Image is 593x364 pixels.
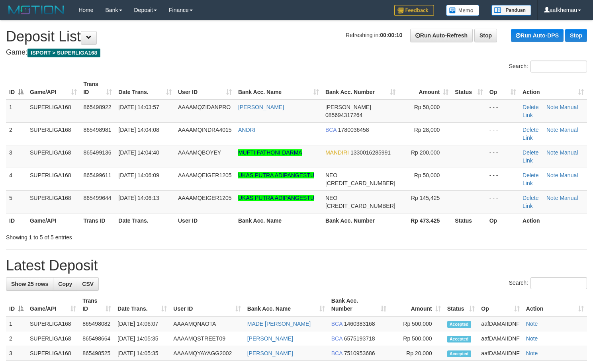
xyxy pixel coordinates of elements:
a: Show 25 rows [6,277,53,291]
th: Op: activate to sort column ascending [478,294,523,316]
td: SUPERLIGA168 [27,316,79,331]
img: panduan.png [491,5,531,16]
span: AAAAMQBOYEY [178,149,221,156]
span: 865498922 [83,104,111,110]
td: aafDAMAIIDNF [478,331,523,346]
a: UKAS PUTRA ADIPANGESTU [238,172,314,178]
a: Delete [523,195,538,201]
input: Search: [530,277,587,289]
th: Game/API: activate to sort column ascending [27,77,80,100]
span: Copy 085694317264 to clipboard [325,112,362,118]
a: Note [546,127,558,133]
span: Accepted [447,321,471,328]
a: Note [526,350,538,356]
span: 865498981 [83,127,111,133]
th: Date Trans. [115,213,175,228]
span: Copy 5859459280030023 to clipboard [325,203,395,209]
td: 3 [6,145,27,168]
td: SUPERLIGA168 [27,190,80,213]
td: [DATE] 14:06:07 [114,316,170,331]
td: SUPERLIGA168 [27,145,80,168]
a: ANDRI [238,127,256,133]
span: NEO [325,195,337,201]
td: SUPERLIGA168 [27,331,79,346]
span: Rp 50,000 [414,104,440,110]
td: 5 [6,190,27,213]
span: Copy 5859459280030023 to clipboard [325,180,395,186]
th: Bank Acc. Name [235,213,322,228]
th: ID [6,213,27,228]
a: Note [546,172,558,178]
h1: Latest Deposit [6,258,587,274]
span: AAAAMQINDRA4015 [178,127,232,133]
span: CSV [82,281,94,287]
a: Note [546,195,558,201]
th: Action: activate to sort column ascending [523,294,587,316]
th: Rp 473.425 [399,213,452,228]
a: Delete [523,104,538,110]
a: Note [526,321,538,327]
span: BCA [331,350,342,356]
th: Date Trans.: activate to sort column ascending [115,77,175,100]
td: - - - [486,122,519,145]
td: 2 [6,122,27,145]
a: Copy [53,277,77,291]
a: CSV [77,277,99,291]
a: Note [526,335,538,342]
img: Feedback.jpg [394,5,434,16]
th: Trans ID: activate to sort column ascending [79,294,114,316]
th: ID: activate to sort column descending [6,77,27,100]
td: 1 [6,316,27,331]
td: 865498525 [79,346,114,361]
span: [DATE] 14:06:13 [118,195,159,201]
span: [DATE] 14:04:40 [118,149,159,156]
th: User ID: activate to sort column ascending [170,294,244,316]
span: Rp 50,000 [414,172,440,178]
span: MANDIRI [325,149,349,156]
th: Game/API: activate to sort column ascending [27,294,79,316]
a: [PERSON_NAME] [238,104,284,110]
a: Manual Link [523,104,578,118]
td: 1 [6,100,27,123]
span: Accepted [447,350,471,357]
span: [DATE] 14:03:57 [118,104,159,110]
input: Search: [530,61,587,72]
a: [PERSON_NAME] [247,335,293,342]
td: 4 [6,168,27,190]
a: Delete [523,127,538,133]
span: AAAAMQZIDANPRO [178,104,231,110]
a: Manual Link [523,195,578,209]
td: 865498664 [79,331,114,346]
th: User ID: activate to sort column ascending [175,77,235,100]
span: Accepted [447,336,471,342]
span: BCA [331,335,342,342]
td: - - - [486,100,519,123]
th: Game/API [27,213,80,228]
span: AAAAMQEIGER1205 [178,172,232,178]
h1: Deposit List [6,29,587,45]
td: [DATE] 14:05:35 [114,346,170,361]
td: AAAAMQSTREET09 [170,331,244,346]
span: [DATE] 14:06:09 [118,172,159,178]
span: NEO [325,172,337,178]
th: Action: activate to sort column ascending [519,77,587,100]
td: SUPERLIGA168 [27,122,80,145]
th: Bank Acc. Number: activate to sort column ascending [322,77,399,100]
td: SUPERLIGA168 [27,168,80,190]
a: Run Auto-DPS [511,29,564,42]
a: Note [546,149,558,156]
td: SUPERLIGA168 [27,100,80,123]
th: Amount: activate to sort column ascending [399,77,452,100]
span: Refreshing in: [346,32,402,38]
th: Bank Acc. Number [322,213,399,228]
a: Delete [523,149,538,156]
th: Bank Acc. Number: activate to sort column ascending [328,294,390,316]
span: [PERSON_NAME] [325,104,371,110]
th: Trans ID [80,213,115,228]
a: Run Auto-Refresh [410,29,473,42]
th: Status [452,213,486,228]
th: User ID [175,213,235,228]
th: Op: activate to sort column ascending [486,77,519,100]
span: Copy 6575193718 to clipboard [344,335,375,342]
th: Date Trans.: activate to sort column ascending [114,294,170,316]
